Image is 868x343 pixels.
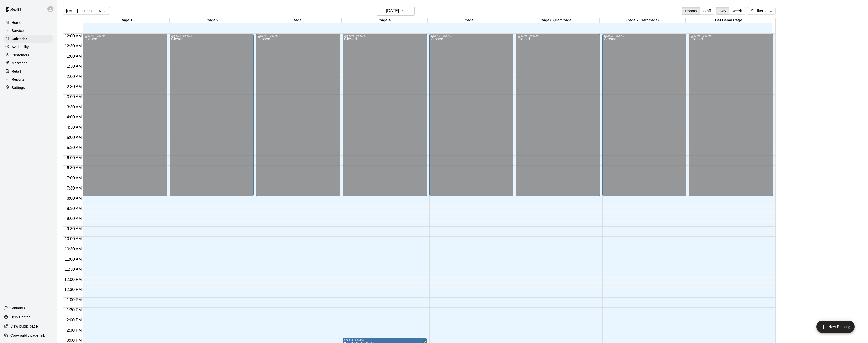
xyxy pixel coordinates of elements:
div: Cage 3 [255,18,341,23]
p: Home [12,20,21,25]
div: 12:00 AM – 8:00 AM: Closed [256,34,340,196]
span: 2:30 AM [66,84,83,89]
div: Cage 1 [83,18,169,23]
span: 5:30 AM [66,145,83,150]
a: Marketing [4,59,53,67]
span: 8:30 AM [66,206,83,211]
span: 10:00 AM [63,237,83,241]
span: 1:00 AM [66,54,83,58]
p: Marketing [12,61,28,66]
div: Closed [84,37,165,198]
span: 11:00 AM [63,257,83,261]
div: Cage 4 [342,18,428,23]
span: 2:30 PM [65,328,83,332]
div: 12:00 AM – 8:00 AM [344,35,425,37]
a: Calendar [4,35,53,43]
span: 7:30 AM [66,186,83,190]
button: Week [729,7,745,15]
button: Back [81,7,96,15]
a: Retail [4,67,53,75]
div: 12:00 AM – 8:00 AM [431,35,512,37]
h6: [DATE] [386,7,399,14]
button: Filter View [747,7,775,15]
span: 1:30 PM [65,308,83,312]
p: Availability [12,44,29,49]
span: 3:00 AM [66,95,83,99]
div: 12:00 AM – 8:00 AM: Closed [516,34,600,196]
span: 12:00 PM [63,277,83,282]
p: Services [12,28,26,33]
span: 2:00 PM [65,318,83,322]
div: Closed [517,37,598,198]
div: Closed [258,37,339,198]
button: Rooms [682,7,700,15]
p: Calendar [12,36,27,41]
span: 10:30 AM [63,247,83,251]
span: 12:00 AM [63,34,83,38]
span: 9:30 AM [66,227,83,231]
span: 4:30 AM [66,125,83,129]
div: 12:00 AM – 8:00 AM [84,35,165,37]
a: Customers [4,51,53,59]
p: Copy public page link [10,333,45,338]
button: Staff [700,7,714,15]
span: 4:00 AM [66,115,83,119]
div: 3:00 PM – 3:30 PM [344,339,425,341]
a: Home [4,19,53,26]
a: Settings [4,84,53,91]
a: Reports [4,76,53,83]
span: 6:30 AM [66,166,83,170]
div: Closed [690,37,771,198]
span: 7:00 AM [66,176,83,180]
div: 12:00 AM – 8:00 AM [690,35,771,37]
p: Retail [12,69,21,74]
p: View public page [10,324,38,329]
div: Closed [604,37,685,198]
span: 8:00 AM [66,196,83,200]
span: 12:30 AM [63,44,83,48]
div: Closed [431,37,512,198]
div: Bat Demo Cage [686,18,771,23]
span: 9:00 AM [66,216,83,221]
div: Cage 6 (Half Cage) [513,18,599,23]
p: Reports [12,77,24,82]
span: 11:30 AM [63,267,83,271]
button: [DATE] [377,6,415,16]
button: [DATE] [63,7,81,15]
div: 12:00 AM – 8:00 AM: Closed [343,34,427,196]
div: 12:00 AM – 8:00 AM [604,35,685,37]
button: Day [716,7,729,15]
p: Help Center [10,315,30,320]
a: Availability [4,43,53,51]
a: Services [4,27,53,35]
div: Closed [171,37,252,198]
span: 3:00 PM [65,338,83,342]
span: 1:00 PM [65,298,83,302]
div: 12:00 AM – 8:00 AM: Closed [83,34,167,196]
span: 2:00 AM [66,74,83,79]
div: 12:00 AM – 8:00 AM [258,35,339,37]
div: 12:00 AM – 8:00 AM: Closed [170,34,254,196]
span: 1:30 AM [66,64,83,68]
div: Cage 7 (Half Cage) [600,18,686,23]
div: Cage 5 [428,18,513,23]
button: Next [96,7,110,15]
p: Settings [12,85,25,90]
div: 12:00 AM – 8:00 AM [171,35,252,37]
span: 12:30 PM [63,287,83,292]
span: 6:00 AM [66,156,83,160]
div: 12:00 AM – 8:00 AM: Closed [689,34,773,196]
span: 3:30 AM [66,105,83,109]
span: 5:00 AM [66,135,83,140]
p: Customers [12,53,29,58]
div: 12:00 AM – 8:00 AM: Closed [602,34,687,196]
